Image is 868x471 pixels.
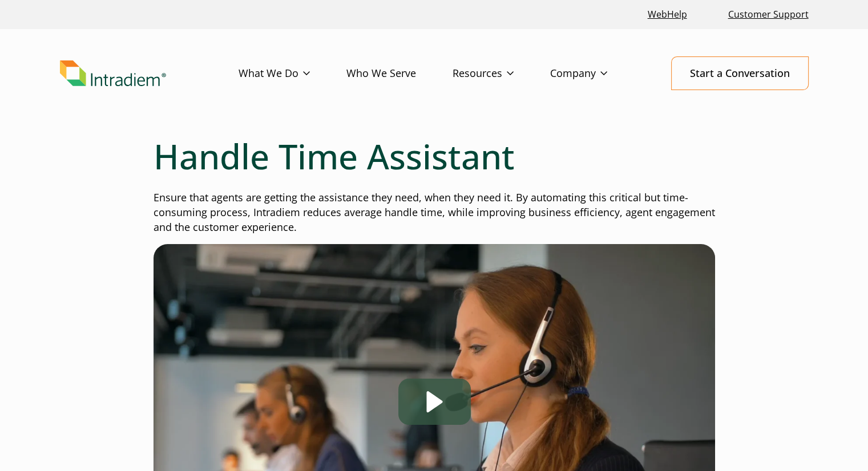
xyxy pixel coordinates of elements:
[453,57,550,90] a: Resources
[643,2,692,27] a: Link opens in a new window
[724,2,813,27] a: Customer Support
[550,57,644,90] a: Company
[398,379,471,425] div: Play
[60,60,166,87] img: Intradiem
[346,57,453,90] a: Who We Serve
[60,60,239,87] a: Link to homepage of Intradiem
[154,190,715,235] p: Ensure that agents are getting the assistance they need, when they need it. By automating this cr...
[154,136,715,177] h1: Handle Time Assistant
[671,56,809,90] a: Start a Conversation
[239,57,346,90] a: What We Do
